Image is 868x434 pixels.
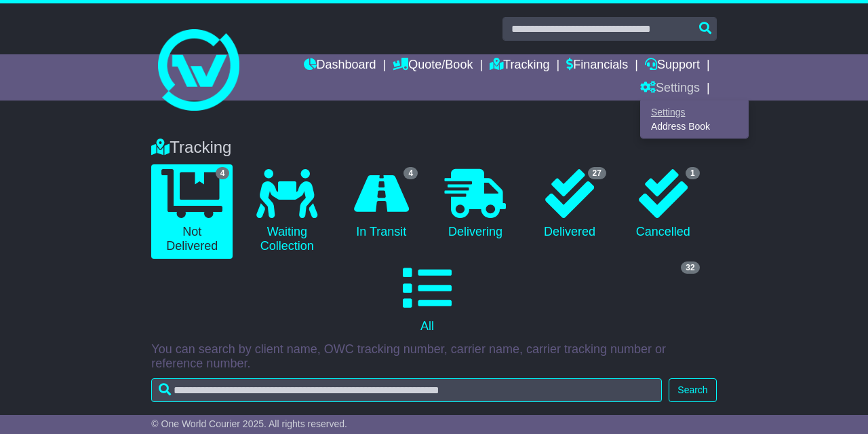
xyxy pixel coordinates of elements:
a: Quote/Book [393,54,473,77]
span: © One World Courier 2025. All rights reserved. [151,418,347,429]
button: Search [669,378,716,402]
span: 4 [216,167,230,179]
span: 32 [681,261,699,274]
a: 1 Cancelled [623,164,703,245]
a: 4 In Transit [341,164,421,245]
a: Settings [640,77,700,101]
a: Address Book [641,120,748,134]
p: You can search by client name, OWC tracking number, carrier name, carrier tracking number or refe... [151,342,716,372]
a: 4 Not Delivered [151,164,233,259]
span: 27 [588,167,606,179]
span: 4 [403,167,418,179]
a: Delivering [435,164,516,245]
a: Tracking [490,54,549,77]
a: Support [645,54,700,77]
div: Quote/Book [640,101,749,139]
div: Tracking [144,138,723,158]
a: 27 Delivered [530,164,610,245]
a: Settings [641,105,748,120]
span: 1 [686,167,700,179]
a: Waiting Collection [246,164,328,259]
a: 32 All [151,259,703,339]
a: Dashboard [304,54,376,77]
a: Financials [566,54,628,77]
